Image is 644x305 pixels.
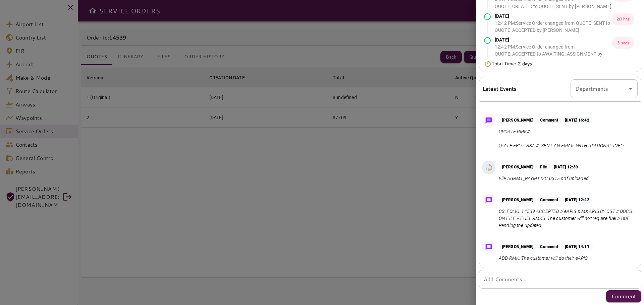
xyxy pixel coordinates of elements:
[483,84,517,93] h6: Latest Events
[484,61,492,67] img: Timer Icon
[484,116,493,125] img: Message Icon
[612,36,634,49] p: 3 secs
[495,36,612,44] p: [DATE]
[611,13,634,25] p: 20 hrs
[537,197,561,203] p: Comment
[499,208,635,229] p: CS: FOLIO: 14539 ACCEPTED // eAPIS & MX APIS BY CST // DOCS: ON FILE // FUEL RMKS: The customer w...
[626,84,635,93] button: Open
[499,175,589,182] p: File AGRMT_PAYMT MC 0315.pdf uploaded
[484,162,494,172] img: PDF File
[495,20,611,34] p: 12:42 PM : Service Order changed from QUOTE_SENT to QUOTE_ACCEPTED by [PERSON_NAME]
[561,117,592,123] p: [DATE] 16:42
[495,13,611,20] p: [DATE]
[499,244,537,250] p: [PERSON_NAME]
[550,164,581,170] p: [DATE] 12:39
[492,60,532,67] p: Total Time:
[495,44,612,65] p: 12:42 PM : Service Order changed from QUOTE_ACCEPTED to AWAITING_ASSIGNMENT by [PERSON_NAME]
[606,290,641,302] button: Comment
[499,197,537,203] p: [PERSON_NAME]
[484,196,493,205] img: Message Icon
[561,244,592,250] p: [DATE] 14:11
[537,164,550,170] p: File
[611,292,636,300] p: Comment
[499,164,537,170] p: [PERSON_NAME]
[561,197,592,203] p: [DATE] 12:42
[499,117,537,123] p: [PERSON_NAME]
[537,117,561,123] p: Comment
[484,242,493,252] img: Message Icon
[499,128,624,149] p: UPDATE RMK// Q: ALE FBO - VISA // SENT AN EMAIL WITH ADITIONAL INFO
[537,244,561,250] p: Comment
[518,60,532,67] b: 2 days
[499,255,593,262] p: ADD RMK: The customer will do their eAPIS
